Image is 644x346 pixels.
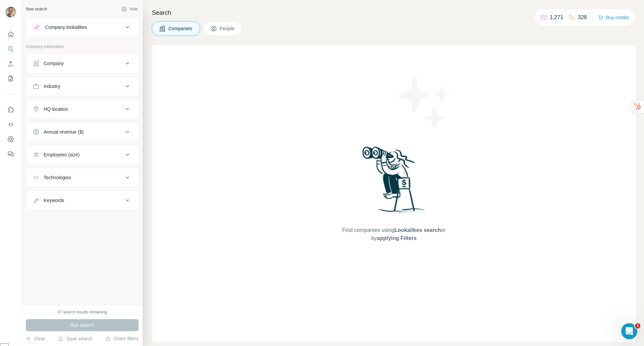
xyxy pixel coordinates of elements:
button: Company [26,55,138,71]
button: Feedback [5,148,16,160]
p: Company information [26,44,139,50]
button: Clear [26,335,45,342]
div: 37 search results remaining [57,309,107,315]
iframe: Intercom live chat [621,323,637,339]
h4: Search [152,8,636,17]
img: Surfe Illustration - Stars [394,72,454,132]
span: Companies [168,25,193,32]
div: Keywords [44,197,64,204]
div: Company [44,60,64,67]
button: Use Surfe API [5,118,16,131]
button: Search [5,43,16,55]
div: Company lookalikes [45,24,87,31]
button: Technologies [26,169,138,186]
button: Use Surfe on LinkedIn [5,104,16,116]
span: Find companies using or by [340,226,447,242]
button: Save search [58,335,92,342]
button: Enrich CSV [5,58,16,70]
span: 1 [635,323,640,329]
button: Hide [117,4,143,14]
div: Technologies [44,174,71,181]
button: Share filters [105,335,139,342]
img: Surfe Illustration - Woman searching with binoculars [359,145,429,219]
button: Quick start [5,28,16,40]
button: Annual revenue ($) [26,124,138,140]
button: Dashboard [5,133,16,145]
div: Industry [44,83,60,90]
div: Employees (size) [44,151,79,158]
p: 1,271 [550,13,563,21]
span: applying Filters [377,235,417,241]
div: HQ location [44,106,68,112]
span: Lookalikes search [394,227,441,233]
button: Employees (size) [26,147,138,163]
button: Buy credits [598,13,629,22]
p: 328 [578,13,587,21]
span: People [220,25,235,32]
button: HQ location [26,101,138,117]
button: My lists [5,72,16,85]
div: New search [26,6,47,12]
div: Annual revenue ($) [44,129,84,135]
button: Industry [26,78,138,94]
button: Company lookalikes [26,19,138,35]
button: Keywords [26,192,138,208]
img: Avatar [5,7,16,17]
